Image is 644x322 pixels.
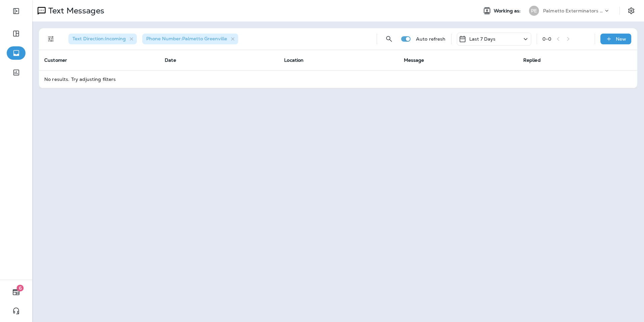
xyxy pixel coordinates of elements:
div: PE [529,6,539,16]
td: No results. Try adjusting filters [39,70,637,88]
span: Text Direction : Incoming [72,36,126,42]
span: Date [165,57,176,63]
p: Text Messages [46,6,104,16]
p: New [616,36,626,42]
div: Text Direction:Incoming [68,34,137,44]
button: Expand Sidebar [7,4,25,18]
p: Last 7 Days [469,36,496,42]
button: 6 [7,285,25,299]
span: Message [404,57,424,63]
button: Settings [625,5,637,17]
span: Customer [44,57,67,63]
p: Palmetto Exterminators LLC [543,8,603,13]
span: Replied [523,57,541,63]
span: Location [284,57,304,63]
span: 6 [17,285,24,291]
span: Working as: [494,8,522,14]
div: Phone Number:Palmetto Greenville [142,34,238,44]
span: Phone Number : Palmetto Greenville [146,36,227,42]
button: Filters [44,32,58,46]
div: 0 - 0 [542,36,551,42]
p: Auto refresh [416,36,446,42]
button: Search Messages [382,32,396,46]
